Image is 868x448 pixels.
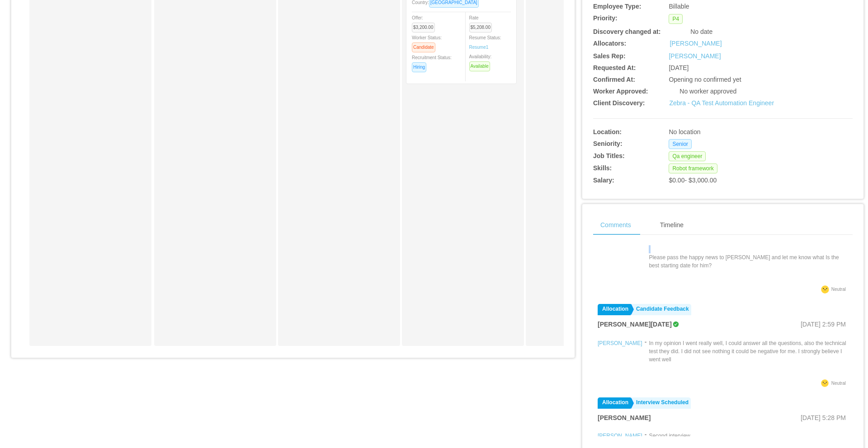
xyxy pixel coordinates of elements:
[669,14,683,24] span: P4
[670,39,722,48] a: [PERSON_NAME]
[469,54,494,69] span: Availability:
[831,381,846,386] span: Neutral
[469,23,492,33] span: $5,208.00
[593,28,660,35] b: Discovery changed at:
[598,340,642,346] a: [PERSON_NAME]
[669,151,706,161] span: Qa engineer
[469,61,490,71] span: Available
[669,64,689,71] span: [DATE]
[653,215,691,235] div: Timeline
[598,397,631,409] a: Allocation
[469,35,501,50] span: Resume Status:
[598,304,631,315] a: Allocation
[593,99,645,107] b: Client Discovery:
[593,14,618,22] b: Priority:
[412,35,442,50] span: Worker Status:
[593,164,612,172] b: Skills:
[593,64,636,71] b: Requested At:
[593,3,641,10] b: Employee Type:
[412,23,435,33] span: $3,200.00
[593,52,626,60] b: Sales Rep:
[669,139,692,149] span: Senior
[593,76,635,83] b: Confirmed At:
[649,432,691,440] p: Second interview
[669,76,741,83] span: Opening no confirmed yet
[649,253,848,270] p: Please pass the happy news to [PERSON_NAME] and let me know what Is the best starting date for him?
[632,397,691,409] a: Interview Scheduled
[412,62,426,72] span: Hiring
[669,52,721,60] a: [PERSON_NAME]
[645,337,647,377] div: -
[669,127,798,137] div: No location
[801,321,846,328] span: [DATE] 2:59 PM
[831,287,846,292] span: Neutral
[593,128,622,135] b: Location:
[469,15,496,30] span: Rate
[649,339,848,364] p: In my opinion I went really well, I could answer all the questions, also the technical test they ...
[412,55,452,70] span: Recruitment Status:
[593,40,626,47] b: Allocators:
[669,3,689,10] span: Billable
[598,433,642,439] a: [PERSON_NAME]
[669,99,774,107] a: Zebra - QA Test Automation Engineer
[593,177,614,184] b: Salary:
[598,414,651,421] strong: [PERSON_NAME]
[593,88,648,95] b: Worker Approved:
[593,140,623,147] b: Seniority:
[801,414,846,421] span: [DATE] 5:28 PM
[412,42,435,52] span: Candidate
[412,15,439,30] span: Offer:
[593,215,638,235] div: Comments
[598,321,672,328] strong: [PERSON_NAME][DATE]
[593,152,625,159] b: Job Titles:
[669,177,717,184] span: $0.00 - $3,000.00
[669,163,717,173] span: Robot framework
[469,44,489,51] a: Resume1
[632,304,691,315] a: Candidate Feedback
[679,88,736,95] span: No worker approved
[690,28,712,35] span: No date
